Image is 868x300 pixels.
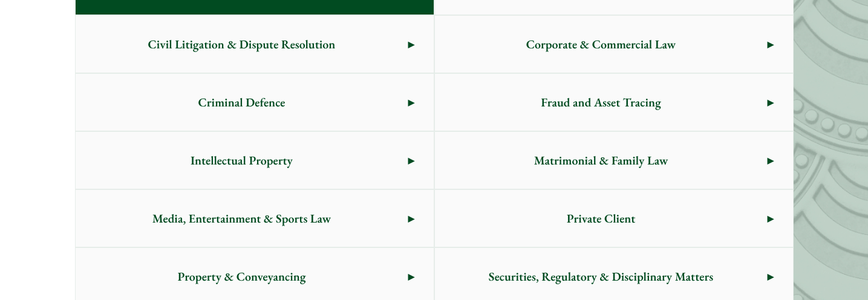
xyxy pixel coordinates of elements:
a: Matrimonial & Family Law [435,132,793,189]
a: Fraud and Asset Tracing [435,74,793,131]
span: Criminal Defence [76,74,408,131]
a: Criminal Defence [76,74,434,131]
span: Intellectual Property [76,132,408,189]
span: Civil Litigation & Dispute Resolution [76,16,408,73]
span: Media, Entertainment & Sports Law [76,190,408,247]
span: Fraud and Asset Tracing [435,74,768,131]
a: Intellectual Property [76,132,434,189]
a: Media, Entertainment & Sports Law [76,190,434,247]
a: Corporate & Commercial Law [435,16,793,73]
span: Private Client [435,190,768,247]
span: Matrimonial & Family Law [435,132,768,189]
a: Civil Litigation & Dispute Resolution [76,16,434,73]
span: Corporate & Commercial Law [435,16,768,73]
a: Private Client [435,190,793,247]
